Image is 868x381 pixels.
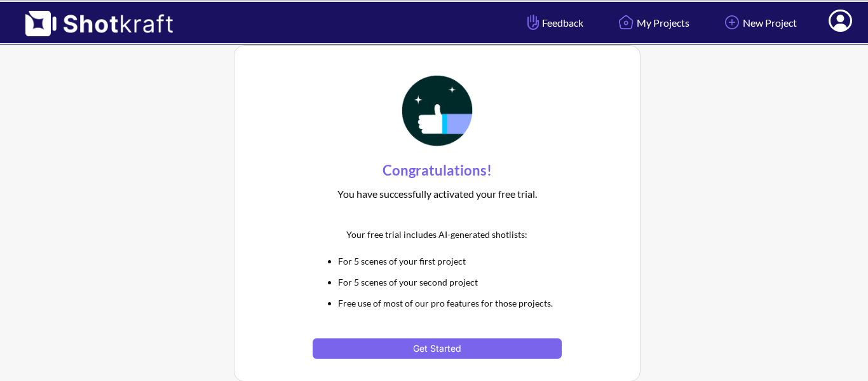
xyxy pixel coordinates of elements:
button: Get Started [313,338,561,359]
li: For 5 scenes of your second project [338,275,561,289]
div: Congratulations! [313,158,561,183]
img: Home Icon [615,11,637,33]
li: For 5 scenes of your first project [338,254,561,268]
div: Your free trial includes AI-generated shotlists: [313,224,561,245]
a: New Project [712,6,806,39]
img: Add Icon [721,11,743,33]
div: You have successfully activated your free trial. [313,183,561,205]
img: Thumbs Up Icon [398,71,477,150]
li: Free use of most of our pro features for those projects. [338,296,561,310]
img: Hand Icon [524,11,542,33]
a: My Projects [606,6,699,39]
span: Feedback [524,15,583,30]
